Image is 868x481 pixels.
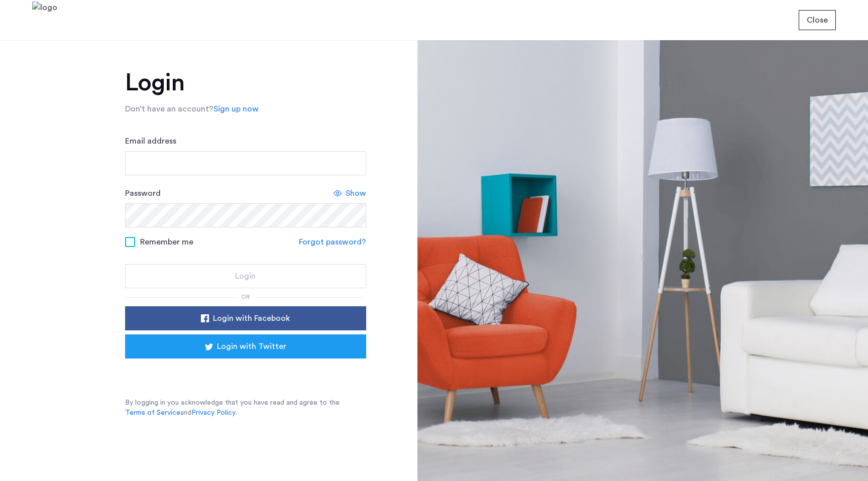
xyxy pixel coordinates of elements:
img: logo [32,2,57,39]
span: Login [235,270,256,282]
span: Login with Twitter [217,340,286,352]
a: Privacy Policy [191,408,236,418]
label: Password [125,187,161,199]
button: button [125,264,366,288]
p: By logging in you acknowledge that you have read and agree to the and . [125,398,366,418]
h1: Login [125,71,366,95]
a: Terms of Service [125,408,180,418]
span: Show [346,187,366,199]
span: Don’t have an account? [125,105,213,113]
button: button [125,306,366,330]
a: Sign up now [213,103,259,115]
label: Email address [125,135,176,147]
span: or [241,294,250,300]
span: Remember me [140,236,193,248]
span: Login with Facebook [213,312,290,324]
button: button [799,10,836,30]
span: Close [807,14,828,26]
a: Forgot password? [299,236,366,248]
button: button [125,334,366,358]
